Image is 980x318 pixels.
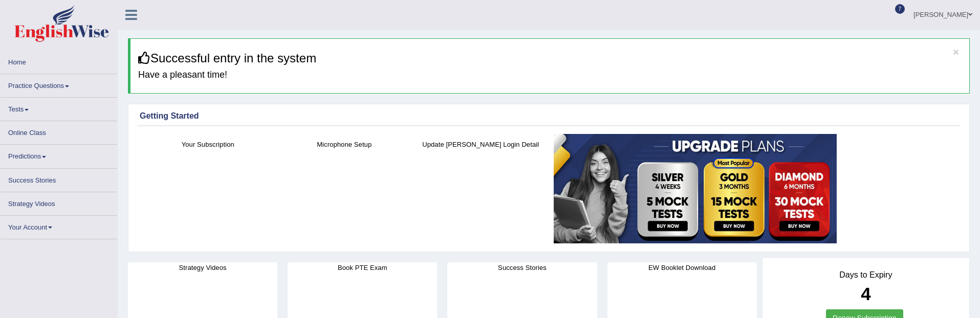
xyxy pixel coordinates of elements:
[145,139,271,150] h4: Your Subscription
[418,139,543,150] h4: Update [PERSON_NAME] Login Detail
[288,262,437,273] h4: Book PTE Exam
[607,262,757,273] h4: EW Booklet Download
[895,4,905,14] span: 7
[1,51,117,71] a: Home
[281,139,407,150] h4: Microphone Setup
[1,216,117,236] a: Your Account
[1,121,117,141] a: Online Class
[1,74,117,94] a: Practice Questions
[138,52,962,65] h3: Successful entry in the system
[554,134,837,243] img: small5.jpg
[140,110,958,122] div: Getting Started
[861,284,870,304] b: 4
[1,145,117,165] a: Predictions
[1,98,117,118] a: Tests
[1,169,117,189] a: Success Stories
[953,47,959,57] button: ×
[1,192,117,212] a: Strategy Videos
[774,270,958,280] h4: Days to Expiry
[128,262,277,273] h4: Strategy Videos
[138,70,962,80] h4: Have a pleasant time!
[447,262,597,273] h4: Success Stories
